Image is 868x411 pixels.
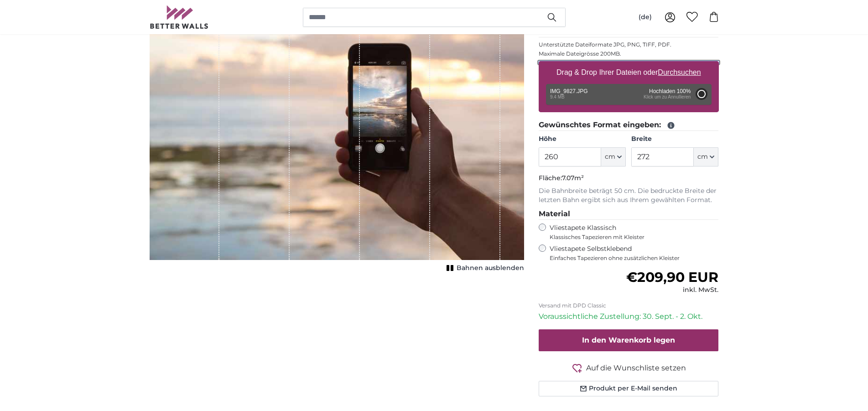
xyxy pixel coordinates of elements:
p: Die Bahnbreite beträgt 50 cm. Die bedruckte Breite der letzten Bahn ergibt sich aus Ihrem gewählt... [539,187,719,205]
span: Auf die Wunschliste setzen [586,363,686,374]
p: Voraussichtliche Zustellung: 30. Sept. - 2. Okt. [539,311,719,322]
u: Durchsuchen [658,68,701,76]
span: Bahnen ausblenden [457,264,524,273]
button: (de) [631,9,659,26]
button: Auf die Wunschliste setzen [539,362,719,374]
p: Versand mit DPD Classic [539,302,719,309]
img: Betterwalls [150,5,209,29]
button: cm [694,147,718,166]
button: cm [601,147,626,166]
div: inkl. MwSt. [626,286,718,295]
label: Breite [631,135,718,144]
span: 7.07m² [562,174,584,182]
legend: Gewünschtes Format eingeben: [539,120,719,131]
span: Einfaches Tapezieren ohne zusätzlichen Kleister [550,255,719,262]
span: €209,90 EUR [626,269,718,286]
label: Drag & Drop Ihrer Dateien oder [553,63,705,82]
label: Vliestapete Selbstklebend [550,245,719,262]
label: Vliestapete Klassisch [550,224,711,241]
button: Bahnen ausblenden [444,262,524,275]
button: Produkt per E-Mail senden [539,381,719,396]
span: cm [605,152,615,161]
span: Klassisches Tapezieren mit Kleister [550,234,711,241]
p: Maximale Dateigrösse 200MB. [539,50,719,57]
p: Fläche: [539,174,719,183]
legend: Material [539,208,719,220]
span: In den Warenkorb legen [582,336,675,344]
p: Unterstützte Dateiformate JPG, PNG, TIFF, PDF. [539,41,719,48]
label: Höhe [539,135,626,144]
button: In den Warenkorb legen [539,329,719,351]
span: cm [697,152,708,161]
